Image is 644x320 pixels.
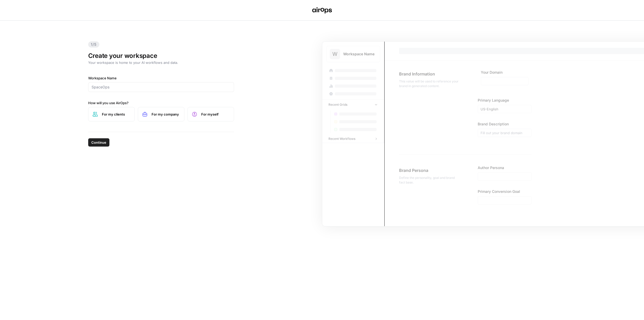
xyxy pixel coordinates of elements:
span: For my clients [102,112,130,117]
span: 1/5 [88,41,99,48]
p: Your workspace is home to your AI workflows and data. [88,60,234,65]
span: W [332,50,338,58]
span: For myself [201,112,230,117]
label: Workspace Name [88,75,234,81]
label: How will you use AirOps? [88,100,234,105]
span: For my company [152,112,180,117]
h1: Create your workspace [88,52,234,60]
span: Continue [91,140,106,145]
button: Continue [88,138,109,147]
input: SpaceOps [92,85,231,90]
